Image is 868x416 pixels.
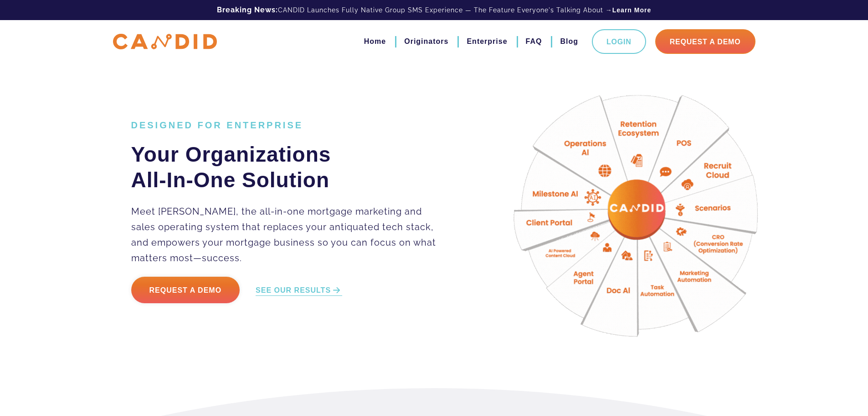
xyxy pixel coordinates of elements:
[131,120,447,131] h1: DESIGNED FOR ENTERPRISE
[560,34,578,49] a: Blog
[592,29,646,54] a: Login
[217,5,278,14] b: Breaking News:
[493,68,789,365] img: Candid Hero Image
[131,142,447,193] h2: Your Organizations All-In-One Solution
[526,34,542,49] a: FAQ
[404,34,448,49] a: Originators
[131,204,447,266] p: Meet [PERSON_NAME], the all-in-one mortgage marketing and sales operating system that replaces yo...
[612,5,651,15] a: Learn More
[131,277,240,303] a: Request a Demo
[364,34,386,49] a: Home
[256,285,342,296] a: SEE OUR RESULTS
[467,34,507,49] a: Enterprise
[655,29,755,54] a: Request A Demo
[113,34,217,50] img: CANDID APP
